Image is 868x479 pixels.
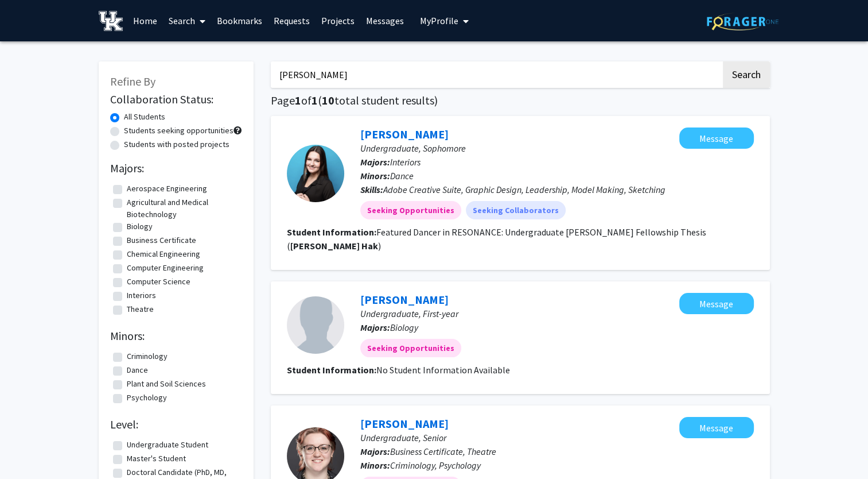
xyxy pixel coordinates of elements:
h1: Page of ( total student results) [271,94,770,107]
b: Minors: [360,170,390,181]
button: Message Ivory Besse [679,417,754,438]
label: Undergraduate Student [127,439,208,451]
span: Interiors [390,156,421,168]
span: No Student Information Available [376,364,510,376]
fg-read-more: Featured Dancer in RESONANCE: Undergraduate [PERSON_NAME] Fellowship Thesis ( ) [287,226,706,252]
input: Search Keywords [271,61,721,88]
label: Criminology [127,350,168,362]
label: Interiors [127,289,156,302]
label: Students with posted projects [124,138,229,150]
span: Refine By [110,74,155,88]
a: Home [127,1,163,41]
b: Student Information: [287,226,376,238]
span: 1 [312,93,318,107]
h2: Level: [110,418,242,431]
a: Search [163,1,211,41]
label: Students seeking opportunities [124,125,233,137]
mat-chip: Seeking Collaborators [466,201,566,219]
mat-chip: Seeking Opportunities [360,339,461,357]
b: Minors: [360,459,390,471]
label: Agricultural and Medical Biotechnology [127,196,239,221]
a: Messages [360,1,410,41]
span: Biology [390,322,418,333]
button: Message Danica Love [679,293,754,314]
b: Majors: [360,446,390,457]
h2: Majors: [110,161,242,175]
span: Adobe Creative Suite, Graphic Design, Leadership, Model Making, Sketching [383,184,665,195]
h2: Collaboration Status: [110,92,242,106]
span: Criminology, Psychology [390,459,481,471]
label: Psychology [127,392,167,404]
b: Skills: [360,184,383,195]
label: Computer Science [127,276,190,288]
b: Hak [361,240,378,252]
label: All Students [124,111,165,123]
label: Theatre [127,303,154,315]
b: [PERSON_NAME] [290,240,360,252]
span: My Profile [420,15,458,26]
iframe: Chat [9,427,49,470]
b: Majors: [360,156,390,168]
label: Plant and Soil Sciences [127,378,206,390]
label: Master's Student [127,453,186,465]
span: 1 [295,93,301,107]
span: Undergraduate, Sophomore [360,142,466,154]
span: 10 [322,93,334,107]
label: Biology [127,221,153,233]
label: Computer Engineering [127,262,204,274]
span: Dance [390,170,414,181]
label: Chemical Engineering [127,248,200,260]
mat-chip: Seeking Opportunities [360,201,461,219]
label: Dance [127,364,148,376]
span: Undergraduate, First-year [360,308,458,319]
h2: Minors: [110,329,242,343]
a: [PERSON_NAME] [360,127,449,141]
button: Message Kelsey Jones [679,128,754,149]
img: University of Kentucky Logo [99,11,123,31]
a: [PERSON_NAME] [360,416,449,431]
label: Aerospace Engineering [127,183,207,195]
a: Projects [316,1,360,41]
a: [PERSON_NAME] [360,292,449,307]
label: Business Certificate [127,234,196,246]
a: Bookmarks [211,1,268,41]
span: Undergraduate, Senior [360,432,446,443]
b: Student Information: [287,364,376,376]
a: Requests [268,1,316,41]
span: Business Certificate, Theatre [390,446,496,457]
button: Search [723,61,770,88]
b: Majors: [360,322,390,333]
img: ForagerOne Logo [707,13,779,30]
